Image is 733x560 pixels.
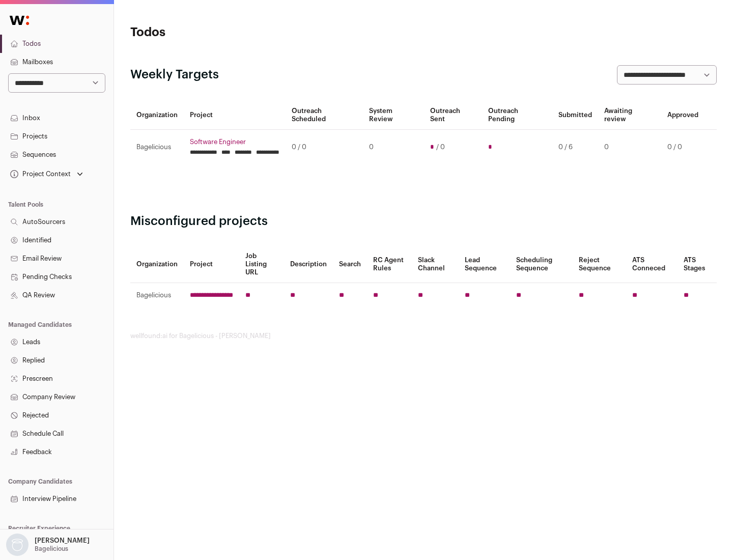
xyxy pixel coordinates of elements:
p: [PERSON_NAME] [35,537,90,545]
td: 0 / 0 [286,130,363,165]
th: Search [333,246,367,283]
span: / 0 [436,143,445,151]
th: ATS Conneced [626,246,677,283]
a: Software Engineer [190,138,279,146]
img: Wellfound [4,10,35,31]
h1: Todos [130,24,326,41]
th: ATS Stages [678,246,717,283]
button: Open dropdown [4,534,92,556]
td: Bagelicious [130,130,184,165]
th: Outreach Pending [482,101,552,130]
td: Bagelicious [130,283,184,308]
th: Submitted [552,101,598,130]
th: Outreach Sent [424,101,483,130]
th: Awaiting review [598,101,661,130]
h2: Weekly Targets [130,67,219,83]
th: Project [184,246,239,283]
p: Bagelicious [35,545,68,553]
th: Scheduling Sequence [510,246,573,283]
td: 0 / 6 [552,130,598,165]
th: RC Agent Rules [367,246,411,283]
button: Open dropdown [8,167,85,181]
th: Description [284,246,333,283]
th: Reject Sequence [573,246,627,283]
img: nopic.png [6,534,29,556]
th: Outreach Scheduled [286,101,363,130]
th: Lead Sequence [459,246,510,283]
th: Organization [130,246,184,283]
td: 0 / 0 [661,130,704,165]
footer: wellfound:ai for Bagelicious - [PERSON_NAME] [130,332,717,340]
th: System Review [363,101,424,130]
th: Approved [661,101,704,130]
th: Slack Channel [412,246,459,283]
td: 0 [363,130,424,165]
th: Project [184,101,286,130]
td: 0 [598,130,661,165]
div: Project Context [8,170,71,178]
th: Organization [130,101,184,130]
h2: Misconfigured projects [130,213,717,230]
th: Job Listing URL [239,246,284,283]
